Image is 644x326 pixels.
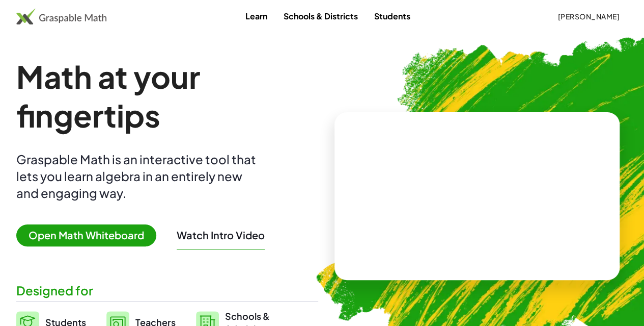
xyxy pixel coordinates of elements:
[237,7,275,26] a: Learn
[16,282,318,299] div: Designed for
[16,151,261,202] div: Graspable Math is an interactive tool that lets you learn algebra in an entirely new and engaging...
[16,57,318,135] h1: Math at your fingertips
[177,229,265,242] button: Watch Intro Video
[16,224,156,246] span: Open Math Whiteboard
[275,7,366,26] a: Schools & Districts
[401,158,553,234] video: What is this? This is dynamic math notation. Dynamic math notation plays a central role in how Gr...
[549,7,628,26] button: [PERSON_NAME]
[557,12,620,21] span: [PERSON_NAME]
[366,7,418,26] a: Students
[16,231,164,241] a: Open Math Whiteboard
